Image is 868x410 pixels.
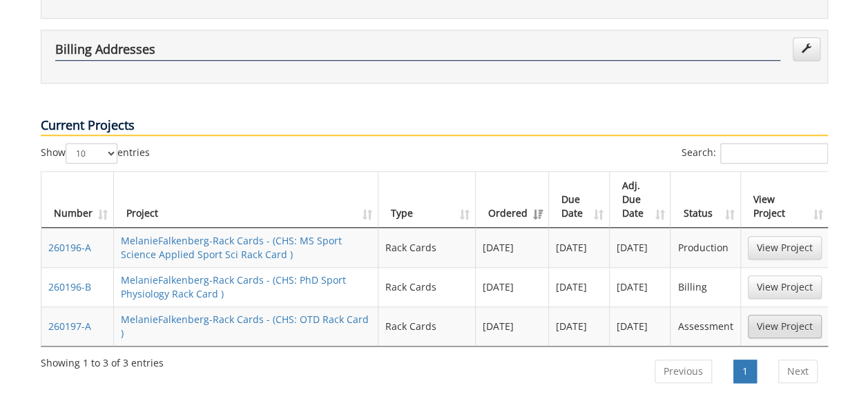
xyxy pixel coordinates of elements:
th: Due Date: activate to sort column ascending [549,172,610,228]
a: View Project [748,275,822,299]
th: View Project: activate to sort column ascending [741,172,829,228]
td: [DATE] [610,306,671,346]
th: Type: activate to sort column ascending [378,172,476,228]
th: Number: activate to sort column ascending [41,172,114,228]
th: Adj. Due Date: activate to sort column ascending [610,172,671,228]
th: Status: activate to sort column ascending [671,172,740,228]
input: Search: [720,143,828,164]
td: [DATE] [549,228,610,267]
p: Current Projects [41,117,828,136]
h4: Billing Addresses [55,43,780,61]
td: [DATE] [549,267,610,306]
a: Next [778,360,818,383]
a: MelanieFalkenberg-Rack Cards - (CHS: OTD Rack Card ) [121,313,369,340]
td: Assessment [671,306,740,346]
a: 260196-A [48,241,91,254]
div: Showing 1 to 3 of 3 entries [41,351,164,370]
a: Edit Addresses [793,37,820,61]
th: Ordered: activate to sort column ascending [476,172,549,228]
th: Project: activate to sort column ascending [114,172,378,228]
td: Rack Cards [378,267,476,306]
td: [DATE] [476,267,549,306]
a: 260197-A [48,320,91,333]
td: Rack Cards [378,228,476,267]
a: 1 [733,360,757,383]
label: Show entries [41,143,150,164]
td: [DATE] [476,228,549,267]
a: View Project [748,236,822,260]
a: MelanieFalkenberg-Rack Cards - (CHS: PhD Sport Physiology Rack Card ) [121,273,346,300]
td: Production [671,228,740,267]
td: [DATE] [549,306,610,346]
a: 260196-B [48,280,91,293]
a: View Project [748,315,822,338]
td: [DATE] [610,228,671,267]
a: MelanieFalkenberg-Rack Cards - (CHS: MS Sport Science Applied Sport Sci Rack Card ) [121,234,342,261]
td: [DATE] [476,306,549,346]
td: Billing [671,267,740,306]
td: [DATE] [610,267,671,306]
td: Rack Cards [378,306,476,346]
a: Previous [655,360,712,383]
label: Search: [682,143,828,164]
select: Showentries [66,143,117,164]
